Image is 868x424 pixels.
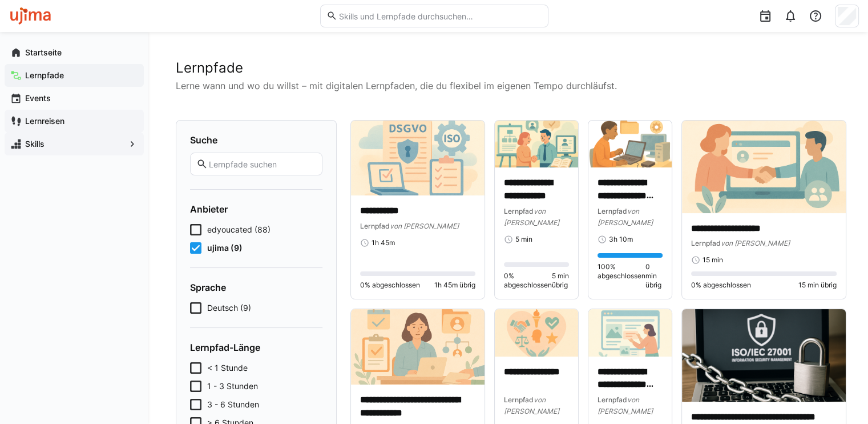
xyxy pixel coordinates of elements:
[360,222,390,230] span: Lernpfad
[691,281,751,290] span: 0% abgeschlossen
[597,262,645,290] span: 100% abgeschlossen
[176,59,841,77] h2: Lernpfade
[208,159,316,169] input: Lernpfade suchen
[588,309,672,356] img: image
[190,134,322,146] h4: Suche
[207,242,243,254] span: ujima (9)
[495,121,578,167] img: image
[703,255,723,265] span: 15 min
[609,235,633,244] span: 3h 10m
[351,309,485,384] img: image
[682,309,846,402] img: image
[390,222,459,230] span: von [PERSON_NAME]
[504,271,552,290] span: 0% abgeschlossen
[360,281,420,290] span: 0% abgeschlossen
[597,395,627,404] span: Lernpfad
[721,239,790,247] span: von [PERSON_NAME]
[552,271,569,290] span: 5 min übrig
[515,235,532,244] span: 5 min
[351,121,485,195] img: image
[190,342,322,353] h4: Lernpfad-Länge
[495,309,578,356] img: image
[372,238,395,247] span: 1h 45m
[597,207,653,227] span: von [PERSON_NAME]
[207,362,248,374] span: < 1 Stunde
[691,239,721,247] span: Lernpfad
[504,207,534,215] span: Lernpfad
[798,281,837,290] span: 15 min übrig
[434,281,475,290] span: 1h 45m übrig
[504,207,559,227] span: von [PERSON_NAME]
[597,207,627,215] span: Lernpfad
[588,121,672,167] img: image
[504,395,534,404] span: Lernpfad
[682,121,846,213] img: image
[190,282,322,293] h4: Sprache
[207,399,259,410] span: 3 - 6 Stunden
[207,224,271,235] span: edyoucated (88)
[190,203,322,215] h4: Anbieter
[645,262,663,290] span: 0 min übrig
[337,11,542,21] input: Skills und Lernpfade durchsuchen…
[207,381,258,392] span: 1 - 3 Stunden
[176,79,841,93] p: Lerne wann und wo du willst – mit digitalen Lernpfaden, die du flexibel im eigenen Tempo durchläu...
[207,302,251,314] span: Deutsch (9)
